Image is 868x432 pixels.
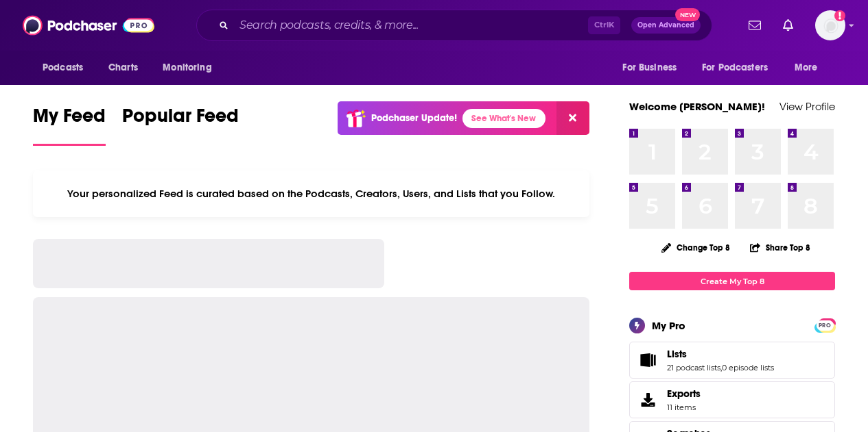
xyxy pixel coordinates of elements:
[667,348,774,360] a: Lists
[196,10,712,41] div: Search podcasts, credits, & more...
[815,10,845,40] img: User Profile
[667,403,701,412] span: 11 items
[693,55,788,81] button: open menu
[667,348,687,360] span: Lists
[163,58,211,77] span: Monitoring
[667,387,701,400] span: Exports
[743,14,766,37] a: Show notifications dropdown
[749,234,811,261] button: Share Top 8
[629,100,765,113] a: Welcome [PERSON_NAME]!
[785,55,835,81] button: open menu
[634,390,661,409] span: Exports
[33,170,589,217] div: Your personalized Feed is curated based on the Podcasts, Creators, Users, and Lists that you Follow.
[637,22,694,29] span: Open Advanced
[815,10,845,40] span: Logged in as megcassidy
[622,58,677,77] span: For Business
[23,12,154,38] img: Podchaser - Follow, Share and Rate Podcasts
[653,239,738,256] button: Change Top 8
[634,351,661,370] a: Lists
[815,10,845,40] button: Show profile menu
[629,342,835,379] span: Lists
[99,55,146,81] a: Charts
[722,363,774,372] a: 0 episode lists
[122,104,239,136] span: Popular Feed
[153,55,229,81] button: open menu
[720,363,722,372] span: ,
[371,112,457,124] p: Podchaser Update!
[122,104,239,146] a: Popular Feed
[629,381,835,418] a: Exports
[652,319,685,332] div: My Pro
[702,58,768,77] span: For Podcasters
[613,55,694,81] button: open menu
[777,14,799,37] a: Show notifications dropdown
[33,104,106,146] a: My Feed
[779,100,835,113] a: View Profile
[33,55,101,81] button: open menu
[834,10,845,21] svg: Add a profile image
[588,16,620,34] span: Ctrl K
[43,58,83,77] span: Podcasts
[234,14,588,36] input: Search podcasts, credits, & more...
[631,17,701,34] button: Open AdvancedNew
[675,8,700,21] span: New
[33,104,106,136] span: My Feed
[817,320,833,331] span: PRO
[629,272,835,290] a: Create My Top 8
[108,58,138,77] span: Charts
[795,58,818,77] span: More
[462,109,546,128] a: See What's New
[667,363,720,372] a: 21 podcast lists
[817,320,833,330] a: PRO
